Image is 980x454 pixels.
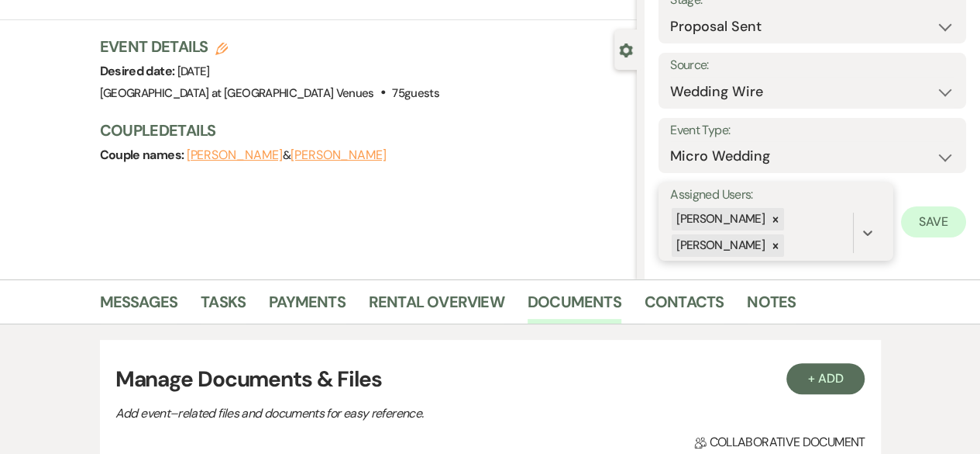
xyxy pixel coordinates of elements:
[369,289,504,324] a: Rental Overview
[100,36,439,57] h3: Event Details
[100,63,177,79] span: Desired date:
[670,54,954,77] label: Source:
[672,208,767,230] div: [PERSON_NAME]
[619,42,633,57] button: Close lead details
[115,404,658,424] p: Add event–related files and documents for easy reference.
[187,149,283,161] button: [PERSON_NAME]
[528,289,621,324] a: Documents
[100,147,187,163] span: Couple names:
[291,149,387,161] button: [PERSON_NAME]
[100,85,374,101] span: [GEOGRAPHIC_DATA] at [GEOGRAPHIC_DATA] Venues
[670,120,954,142] label: Event Type:
[177,64,210,79] span: [DATE]
[694,433,865,452] span: Collaborative document
[269,289,346,324] a: Payments
[901,206,966,237] button: Save
[392,85,439,101] span: 75 guests
[670,184,882,206] label: Assigned Users:
[786,363,865,394] button: + Add
[645,289,724,324] a: Contacts
[187,147,387,163] span: &
[672,234,767,257] div: [PERSON_NAME]
[747,289,796,324] a: Notes
[201,289,246,324] a: Tasks
[100,289,178,324] a: Messages
[100,120,622,141] h3: Couple Details
[115,363,865,396] h3: Manage Documents & Files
